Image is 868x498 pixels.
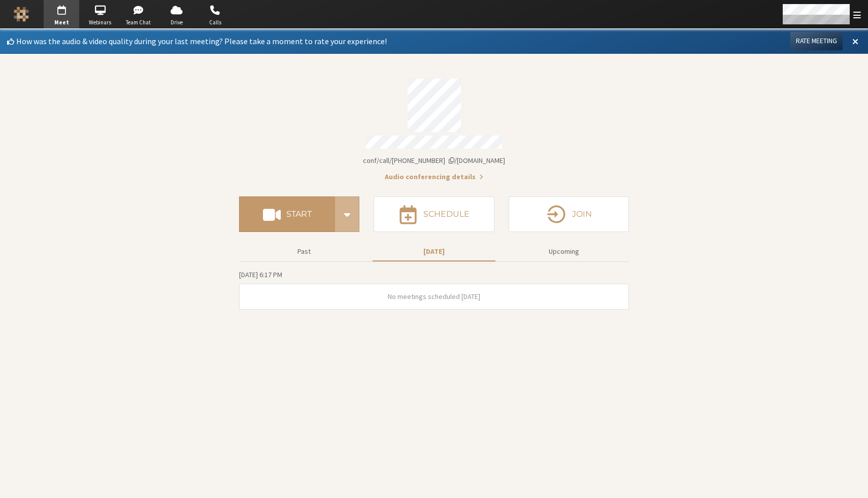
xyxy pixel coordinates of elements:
[374,196,494,232] button: Schedule
[239,269,629,310] section: Today's Meetings
[44,18,79,27] span: Meet
[239,72,629,182] section: Account details
[121,18,156,27] span: Team Chat
[423,210,470,218] h4: Schedule
[197,18,233,27] span: Calls
[363,155,505,166] button: Copy my meeting room linkCopy my meeting room link
[373,243,495,260] button: [DATE]
[843,472,860,491] iframe: Chat
[243,243,365,260] button: Past
[363,156,505,165] span: Copy my meeting room link
[385,172,483,182] button: Audio conferencing details
[239,270,282,279] span: [DATE] 6:17 PM
[82,18,118,27] span: Webinars
[14,7,29,22] img: Iotum
[790,32,843,50] button: Rate Meeting
[335,196,359,232] div: Start conference options
[388,292,480,301] span: No meetings scheduled [DATE]
[239,196,335,232] button: Start
[286,210,312,218] h4: Start
[509,196,629,232] button: Join
[159,18,194,27] span: Drive
[572,210,592,218] h4: Join
[503,243,625,260] button: Upcoming
[16,36,387,46] span: How was the audio & video quality during your last meeting? Please take a moment to rate your exp...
